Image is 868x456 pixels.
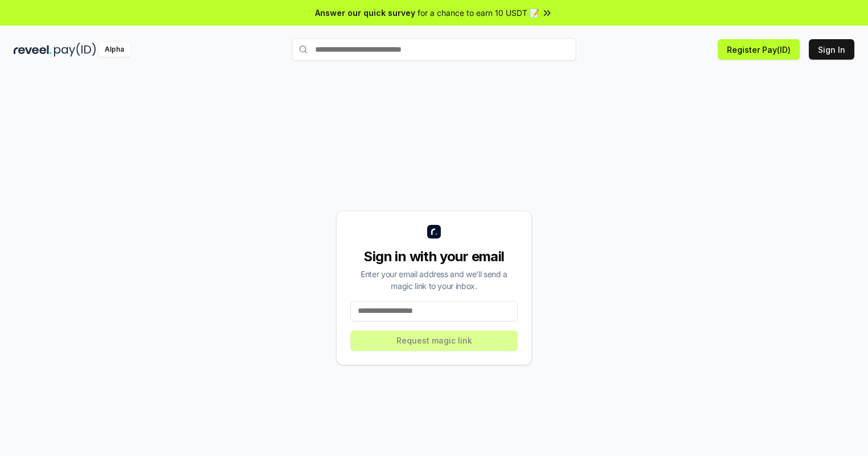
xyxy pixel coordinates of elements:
div: Alpha [98,43,130,57]
span: Answer our quick survey [315,7,415,19]
button: Register Pay(ID) [718,39,800,60]
div: Enter your email address and we’ll send a magic link to your inbox. [350,268,518,292]
span: for a chance to earn 10 USDT 📝 [418,7,539,19]
img: logo_small [427,225,441,239]
img: pay_id [54,43,96,57]
button: Sign In [809,39,854,60]
div: Sign in with your email [350,248,518,266]
img: reveel_dark [14,43,52,57]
